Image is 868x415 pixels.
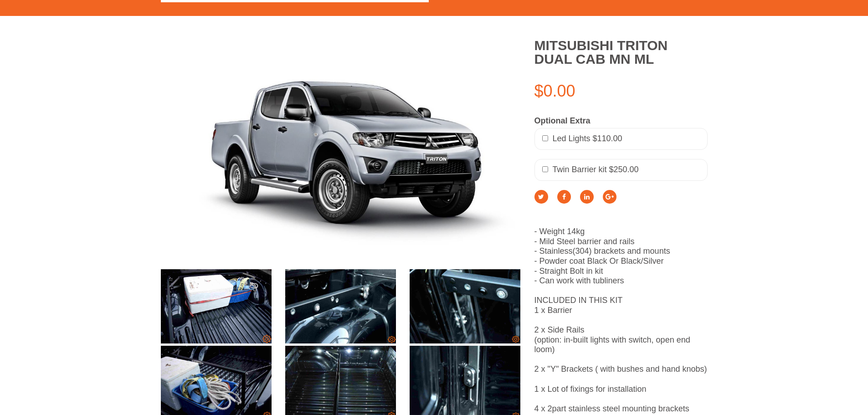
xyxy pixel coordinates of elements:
h2: Mitsubishi Triton Dual Cab Mn ML [534,39,708,66]
span: Twin Barrier kit $250.00 [553,165,639,174]
img: triton%20tub%20barrier.jpg [161,39,521,258]
span: Led Lights $110.00 [553,134,622,143]
span: $0.00 [534,82,575,100]
div: Optional Extra [534,116,708,126]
